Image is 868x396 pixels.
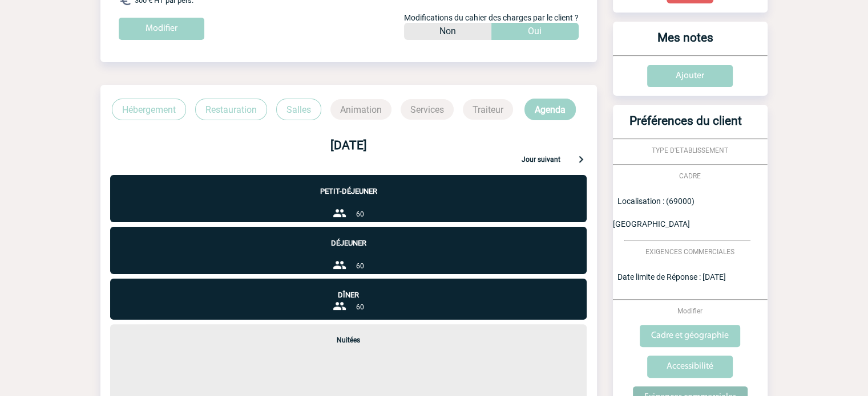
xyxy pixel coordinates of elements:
[333,258,346,272] img: group-24-px-b.png
[652,146,728,154] span: TYPE D'ETABLISSEMENT
[613,197,695,228] span: Localisation : (69000) [GEOGRAPHIC_DATA]
[119,18,204,40] input: Modifier
[524,99,576,120] p: Agenda
[677,307,703,315] span: Modifier
[110,324,587,344] p: Nuitées
[333,299,346,313] img: group-24-px-b.png
[645,248,734,256] span: EXIGENCES COMMERCIALES
[110,175,587,195] p: Petit-déjeuner
[647,65,733,87] input: Ajouter
[640,325,740,347] input: Cadre et géographie
[195,99,267,120] p: Restauration
[528,23,542,40] p: Oui
[679,172,701,180] span: CADRE
[110,279,587,299] p: Dîner
[333,206,346,220] img: group-24-px-b.png
[463,99,513,120] p: Traiteur
[330,138,367,152] b: [DATE]
[356,210,364,218] span: 60
[330,99,391,120] p: Animation
[647,356,733,378] input: Accessibilité
[356,303,364,311] span: 60
[356,262,364,270] span: 60
[617,114,754,138] h3: Préférences du client
[522,156,560,166] p: Jour suivant
[110,227,587,247] p: Déjeuner
[439,23,456,40] p: Non
[112,99,186,120] p: Hébergement
[617,31,754,55] h3: Mes notes
[574,152,588,166] img: keyboard-arrow-right-24-px.png
[617,272,726,281] span: Date limite de Réponse : [DATE]
[401,99,454,120] p: Services
[276,99,321,120] p: Salles
[404,13,579,22] span: Modifications du cahier des charges par le client ?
